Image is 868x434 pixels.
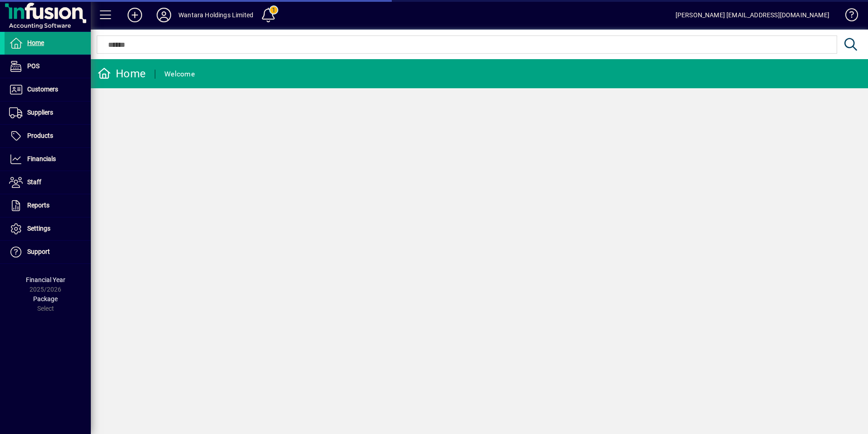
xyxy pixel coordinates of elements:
a: Customers [5,78,91,101]
a: Staff [5,171,91,194]
a: POS [5,55,91,78]
a: Support [5,241,91,263]
div: Home [98,66,146,81]
a: Reports [5,194,91,217]
button: Add [120,7,149,23]
span: Products [27,132,53,139]
span: Suppliers [27,109,53,116]
span: Staff [27,178,41,186]
span: Home [27,39,44,46]
span: Package [33,295,58,303]
a: Suppliers [5,101,91,124]
a: Products [5,125,91,147]
div: Wantara Holdings Limited [178,8,253,22]
span: Support [27,248,50,255]
span: Reports [27,202,49,209]
a: Knowledge Base [838,2,857,31]
span: POS [27,62,39,70]
button: Profile [149,7,178,23]
span: Customers [27,86,58,93]
span: Financial Year [26,276,65,283]
a: Settings [5,217,91,240]
div: Welcome [164,67,195,81]
span: Financials [27,155,56,162]
span: Settings [27,225,50,232]
div: [PERSON_NAME] [EMAIL_ADDRESS][DOMAIN_NAME] [676,8,829,22]
a: Financials [5,148,91,171]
